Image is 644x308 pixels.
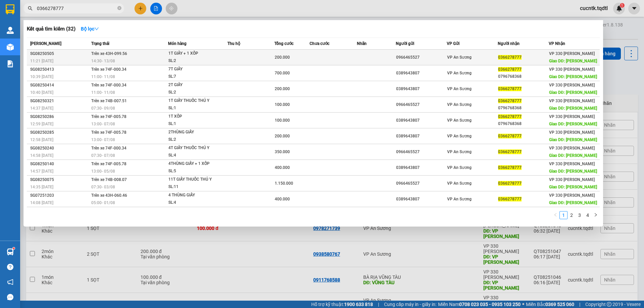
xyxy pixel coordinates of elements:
span: VP 330 [PERSON_NAME] [549,193,595,198]
span: 0366278777 [498,67,522,72]
span: VP An Sương [447,149,472,154]
div: SL: 4 [168,152,219,159]
div: 0796768368 [498,73,548,80]
span: 07:30 - 07/08 [91,153,115,158]
img: warehouse-icon [7,27,14,34]
span: VP 330 [PERSON_NAME] [549,114,595,119]
span: Nhãn [357,41,367,46]
span: 05:00 - 01/08 [91,200,115,205]
li: 1 [559,211,568,219]
span: close-circle [117,5,121,12]
div: SL: 7 [168,73,219,80]
input: Tìm tên, số ĐT hoặc mã đơn [37,5,116,12]
span: question-circle [7,264,13,270]
span: 0366278777 [498,181,522,186]
div: SL: 1 [168,120,219,128]
li: 2 [568,211,576,219]
a: 3 [576,211,583,219]
span: Gửi: [6,6,16,13]
a: 1 [560,211,567,219]
span: message [7,294,13,300]
span: 07:30 - 03/08 [91,185,115,189]
span: VP Gửi [447,41,460,46]
span: right [594,213,598,217]
span: Giao DĐ: [PERSON_NAME] [549,59,597,63]
span: 13:00 - 05/08 [91,169,115,174]
div: SL: 2 [168,136,219,143]
div: 0389643807 [396,196,446,203]
div: SL: 2 [168,57,219,65]
span: VP Nhận [549,41,565,46]
li: 4 [584,211,592,219]
span: 100.000 [275,102,290,107]
span: VP 330 [PERSON_NAME] [549,162,595,166]
div: 1T GIẤY + 1 XỐP [168,50,219,57]
div: 0966465527 [396,148,446,156]
span: 700.000 [275,71,290,75]
img: warehouse-icon [7,248,14,255]
div: 0936031135 [87,14,163,23]
div: SL: 1 [168,105,219,112]
span: Giao DĐ: [PERSON_NAME] [549,74,597,79]
div: 1T XỐP [168,113,219,120]
span: VP An Sương [447,102,472,107]
span: notification [7,279,13,285]
div: SG08250285 [30,129,89,136]
sup: 1 [13,247,15,249]
span: 11:00 - 11/08 [91,74,115,79]
div: VP 330 [PERSON_NAME] [6,6,82,22]
span: VP An Sương [447,181,472,186]
span: 0366278777 [498,149,522,154]
span: 200.000 [275,55,290,60]
span: VP [PERSON_NAME] [6,22,82,45]
a: 2 [568,211,575,219]
span: 0366278777 [498,55,522,60]
span: 200.000 [275,86,290,91]
span: 0366278777 [498,197,522,201]
span: Tổng cước [274,41,293,46]
div: SG08250140 [30,161,89,168]
li: Previous Page [551,211,559,219]
div: SG08250505 [30,50,89,57]
span: 11:21 [DATE] [30,59,53,63]
div: 0389643807 [396,85,446,93]
span: VP An Sương [447,71,472,75]
span: CV [PERSON_NAME] [87,23,163,47]
span: 10:39 [DATE] [30,74,53,79]
span: 400.000 [275,165,290,170]
div: 0966465527 [396,101,446,108]
span: VP 330 [PERSON_NAME] [549,51,595,56]
span: Người gửi [396,41,414,46]
span: VP 330 [PERSON_NAME] [549,130,595,135]
span: 0366278777 [498,86,522,91]
span: 0366278777 [498,114,522,119]
span: Trên xe 74F-000.34 [91,67,126,72]
span: Giao DĐ: [PERSON_NAME] [549,169,597,174]
div: 7T GIẤY [168,66,219,73]
div: SG08250075 [30,176,89,183]
div: 0796768368 [498,105,548,112]
strong: Bộ lọc [81,26,99,32]
div: SL: 11 [168,183,219,191]
span: VP 330 [PERSON_NAME] [549,177,595,182]
img: warehouse-icon [7,44,14,51]
span: VP An Sương [447,86,472,91]
div: SL: 4 [168,199,219,206]
div: 0389643807 [396,117,446,124]
span: VP An Sương [447,118,472,123]
span: Giao DĐ: [PERSON_NAME] [549,200,597,205]
span: 12:58 [DATE] [30,137,53,142]
span: Trên xe 74F-000.34 [91,146,126,150]
div: 1T GIẤY THUỐC THÚ Y [168,97,219,105]
img: solution-icon [7,60,14,67]
div: 11T GIẤY THUỐC THÚ Y [168,176,219,183]
div: 0966465527 [396,180,446,187]
div: 2T GIẤY [168,81,219,89]
span: Trên xe 74F-005.78 [91,114,126,119]
div: VP An Sương [87,6,163,14]
span: Món hàng [168,41,186,46]
div: SL: 2 [168,89,219,96]
span: search [28,6,33,11]
span: 14:37 [DATE] [30,106,53,111]
span: 100.000 [275,118,290,123]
